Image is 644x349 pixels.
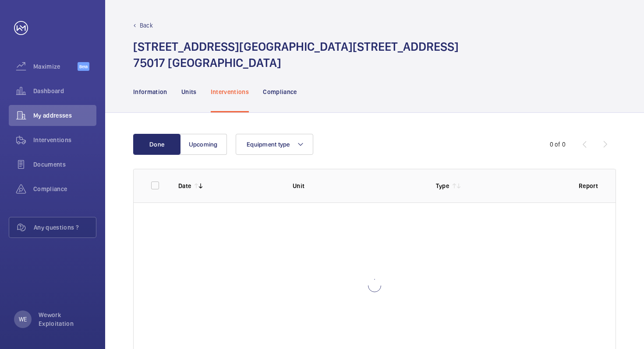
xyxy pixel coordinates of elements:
[33,136,96,144] span: Interventions
[180,134,227,155] button: Upcoming
[247,141,290,148] span: Equipment type
[33,185,96,193] span: Compliance
[236,134,313,155] button: Equipment type
[33,87,96,95] span: Dashboard
[550,140,566,149] div: 0 of 0
[39,311,91,328] p: Wework Exploitation
[211,87,249,96] p: Interventions
[293,181,421,190] p: Unit
[34,223,96,232] span: Any questions ?
[78,62,89,71] span: Beta
[178,181,191,190] p: Date
[33,111,96,120] span: My addresses
[33,160,96,169] span: Documents
[133,134,180,155] button: Done
[140,21,153,30] p: Back
[133,87,167,96] p: Information
[579,181,598,190] p: Report
[19,315,27,324] p: WE
[33,62,78,71] span: Maximize
[133,38,459,71] h1: [STREET_ADDRESS][GEOGRAPHIC_DATA][STREET_ADDRESS] 75017 [GEOGRAPHIC_DATA]
[436,181,449,190] p: Type
[181,87,197,96] p: Units
[263,87,297,96] p: Compliance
